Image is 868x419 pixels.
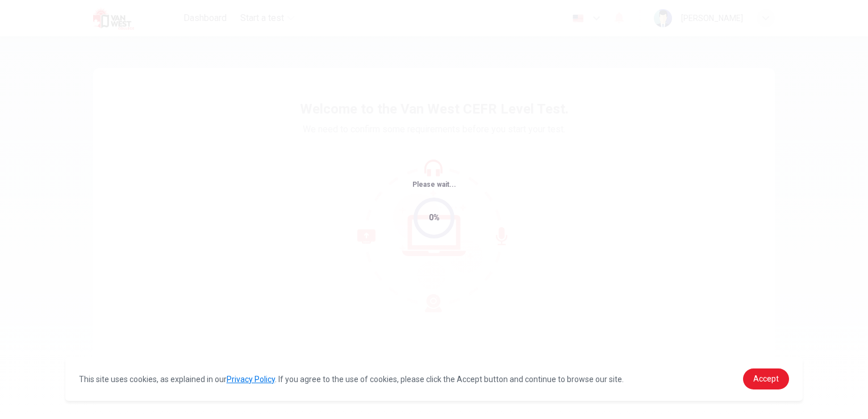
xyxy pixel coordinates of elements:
div: cookieconsent [65,357,803,401]
a: Privacy Policy [227,375,275,384]
div: 0% [429,211,440,224]
span: Accept [753,374,779,383]
span: Please wait... [412,181,456,188]
span: This site uses cookies, as explained in our . If you agree to the use of cookies, please click th... [79,375,624,384]
a: dismiss cookie message [743,368,789,389]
